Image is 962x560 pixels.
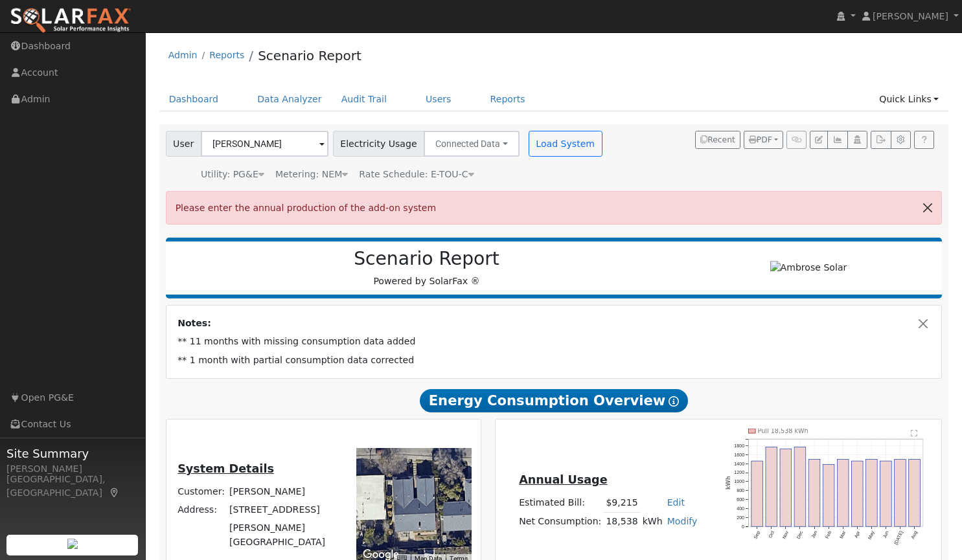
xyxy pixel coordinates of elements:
text: [DATE] [893,530,904,546]
td: Net Consumption: [517,512,604,531]
rect: onclick="" [794,447,806,526]
a: Audit Trail [332,87,396,111]
input: Select a User [201,131,328,157]
a: Modify [667,516,698,526]
h2: Scenario Report [179,248,674,270]
text:  [911,429,917,436]
div: Powered by SolarFax ® [172,248,681,288]
text: 400 [737,506,744,511]
button: Export Interval Data [871,131,891,149]
button: Login As [847,131,867,149]
td: Estimated Bill: [517,494,604,513]
text: Jan [810,530,818,539]
button: Recent [695,131,740,149]
text: 200 [737,515,744,521]
text: Sep [753,530,761,540]
text: Nov [781,530,790,540]
span: [PERSON_NAME] [873,11,948,21]
img: retrieve [67,539,78,549]
div: Metering: NEM [275,168,348,181]
span: Please enter the annual production of the add-on system [176,203,437,213]
span: Alias: None [359,169,474,179]
u: Annual Usage [519,473,607,486]
text: Dec [796,530,804,540]
rect: onclick="" [837,459,849,526]
text: 1400 [734,462,744,467]
text: 0 [742,524,744,530]
td: $9,215 [604,494,640,513]
i: Show Help [669,396,679,407]
button: Multi-Series Graph [827,131,847,149]
rect: onclick="" [808,459,820,526]
span: PDF [749,135,772,144]
div: [PERSON_NAME] [6,462,139,476]
text: Aug [910,530,919,540]
text: Pull 18,538 kWh [757,427,808,434]
text: Apr [854,530,862,539]
text: Jun [882,530,890,539]
button: Settings [891,131,911,149]
text: 1600 [734,453,744,458]
a: Quick Links [869,87,948,111]
text: 1000 [734,479,744,484]
rect: onclick="" [866,459,878,526]
rect: onclick="" [852,461,864,526]
img: Ambrose Solar [770,261,847,274]
text: Mar [839,530,847,540]
a: Data Analyzer [247,87,332,111]
a: Users [416,87,461,111]
div: Utility: PG&E [201,168,264,181]
td: [STREET_ADDRESS] [227,501,343,519]
rect: onclick="" [823,465,834,527]
td: [PERSON_NAME] [227,483,343,501]
button: Close [917,317,930,330]
td: ** 11 months with missing consumption data added [176,333,933,351]
text: Oct [768,530,775,539]
span: Energy Consumption Overview [420,389,688,412]
text: 1800 [734,443,744,449]
td: [PERSON_NAME][GEOGRAPHIC_DATA] [227,519,343,551]
rect: onclick="" [895,459,906,526]
a: Reports [209,50,244,60]
rect: onclick="" [751,461,763,526]
button: Load System [529,131,602,157]
span: Site Summary [6,445,139,462]
text: 1200 [734,470,744,475]
td: ** 1 month with partial consumption data corrected [176,351,933,369]
text: kWh [725,476,731,489]
a: Dashboard [159,87,229,111]
a: Edit [667,497,685,508]
u: System Details [178,462,274,475]
span: Electricity Usage [333,131,424,157]
div: [GEOGRAPHIC_DATA], [GEOGRAPHIC_DATA] [6,473,139,500]
td: Customer: [176,483,227,501]
img: SolarFax [10,7,132,34]
text: May [867,530,876,541]
td: Address: [176,501,227,519]
a: Reports [481,87,535,111]
button: PDF [744,131,783,149]
rect: onclick="" [880,461,892,526]
button: Close [914,192,941,223]
a: Admin [168,50,198,60]
a: Scenario Report [258,48,361,63]
td: 18,538 [604,512,640,531]
text: 600 [737,497,744,502]
button: Edit User [810,131,828,149]
text: 800 [737,488,744,493]
rect: onclick="" [780,449,792,526]
td: kWh [640,512,665,531]
button: Connected Data [424,131,520,157]
span: User [166,131,201,157]
a: Help Link [914,131,934,149]
strong: Notes: [178,318,211,328]
a: Map [109,487,120,498]
text: Feb [825,530,832,540]
rect: onclick="" [766,447,777,526]
rect: onclick="" [909,459,921,526]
